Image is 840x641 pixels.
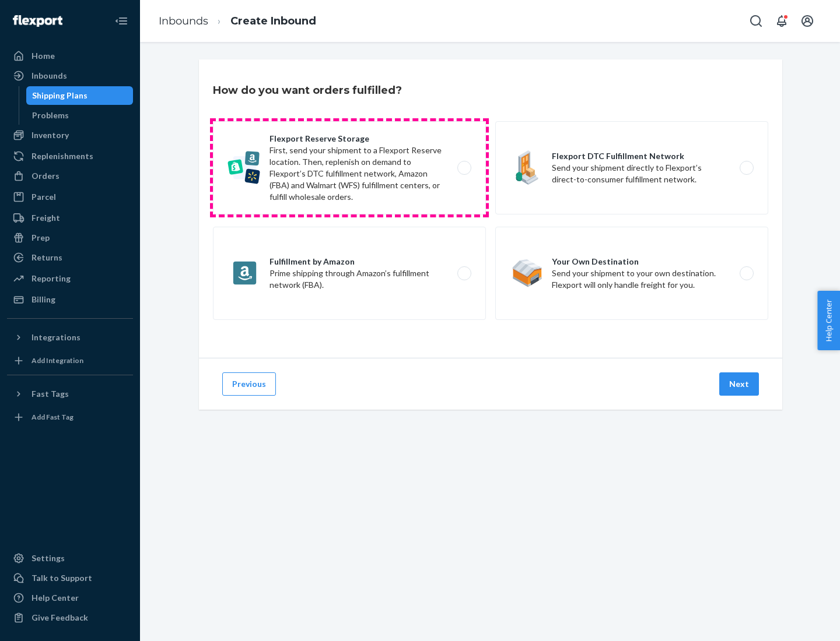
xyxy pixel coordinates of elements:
div: Replenishments [32,150,93,162]
a: Replenishments [7,147,133,165]
a: Talk to Support [7,569,133,587]
a: Create Inbound [230,15,316,27]
div: Shipping Plans [32,90,87,101]
div: Parcel [32,191,56,203]
a: Reporting [7,269,133,288]
a: Inbounds [159,15,208,27]
button: Give Feedback [7,608,133,627]
h3: How do you want orders fulfilled? [213,83,402,98]
div: Give Feedback [32,612,88,624]
div: Reporting [32,273,71,284]
button: Close Navigation [110,9,133,33]
a: Returns [7,248,133,267]
button: Open account menu [796,9,819,33]
a: Problems [26,106,134,125]
a: Shipping Plans [26,86,134,105]
div: Returns [32,252,62,263]
img: Flexport logo [13,15,62,27]
div: Add Integration [32,355,83,365]
a: Orders [7,167,133,185]
div: Orders [32,170,60,182]
div: Add Fast Tag [32,412,73,422]
a: Help Center [7,589,133,607]
div: Problems [32,110,69,121]
div: Help Center [32,592,79,604]
a: Inventory [7,126,133,145]
div: Prep [32,232,50,244]
button: Previous [222,372,276,396]
a: Settings [7,549,133,568]
div: Freight [32,212,60,224]
button: Integrations [7,328,133,347]
button: Next [719,372,759,396]
button: Fast Tags [7,385,133,403]
ol: breadcrumbs [149,4,325,38]
div: Settings [32,552,65,564]
a: Billing [7,290,133,309]
a: Prep [7,228,133,247]
a: Add Integration [7,351,133,370]
div: Billing [32,294,55,305]
a: Add Fast Tag [7,408,133,427]
a: Home [7,47,133,65]
button: Help Center [817,291,840,350]
div: Integrations [32,332,80,343]
div: Inbounds [32,70,67,82]
a: Freight [7,209,133,227]
div: Fast Tags [32,388,69,400]
div: Talk to Support [32,572,92,584]
a: Parcel [7,188,133,206]
button: Open Search Box [744,9,768,33]
a: Inbounds [7,66,133,85]
div: Inventory [32,129,69,141]
button: Open notifications [770,9,793,33]
div: Home [32,50,55,62]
